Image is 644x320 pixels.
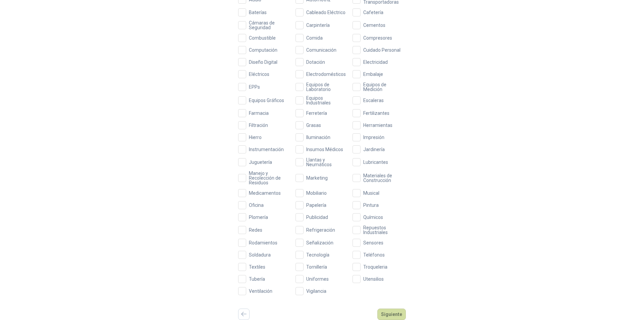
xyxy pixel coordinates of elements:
span: Publicidad [304,215,331,220]
span: Manejo y Recolección de Residuos [246,171,291,185]
span: Uniformes [304,277,331,281]
span: Jardinería [361,147,387,152]
span: Iluminación [304,135,333,140]
span: Electricidad [361,60,390,64]
span: Vigilancia [304,289,329,293]
span: Eléctricos [246,72,272,77]
span: Carpintería [304,23,332,28]
span: Diseño Digital [246,60,280,64]
span: Plomería [246,215,271,220]
span: Troqueleria [361,265,390,269]
span: Teléfonos [361,253,387,257]
span: Oficina [246,203,266,208]
span: Lubricantes [361,160,391,165]
span: Escaleras [361,98,386,103]
span: Equipos de Laboratorio [304,82,349,92]
span: Filtración [246,123,271,128]
span: Herramientas [361,123,395,128]
span: Farmacia [246,111,271,116]
span: Embalaje [361,72,386,77]
span: Textiles [246,265,268,269]
span: Insumos Médicos [304,147,346,152]
span: Soldadura [246,253,273,257]
span: Tecnología [304,253,332,257]
span: Combustible [246,36,278,40]
span: Pintura [361,203,381,208]
span: Papelería [304,203,329,208]
button: Siguiente [377,309,406,320]
span: Tubería [246,277,268,281]
span: Utensilios [361,277,386,281]
span: Ventilación [246,289,275,293]
span: Musical [361,191,382,195]
span: Grasas [304,123,324,128]
span: Materiales de Construcción [361,173,406,183]
span: Señalización [304,240,336,245]
span: Repuestos Industriales [361,225,406,235]
span: Compresores [361,36,395,40]
span: Sensores [361,240,386,245]
span: Computación [246,48,280,52]
span: EPPs [246,85,263,89]
span: Tornillería [304,265,330,269]
span: Baterías [246,10,269,15]
span: Fertilizantes [361,111,392,116]
span: Cuidado Personal [361,48,403,52]
span: Comida [304,36,325,40]
span: Electrodomésticos [304,72,348,77]
span: Comunicación [304,48,339,52]
span: Cámaras de Seguridad [246,20,291,30]
span: Equipos Gráficos [246,98,287,103]
span: Equipos Industriales [304,96,349,105]
span: Equipos de Medición [361,82,406,92]
span: Medicamentos [246,191,283,195]
span: Químicos [361,215,386,220]
span: Cableado Eléctrico [304,10,348,15]
span: Llantas y Neumáticos [304,157,349,167]
span: Ferretería [304,111,330,116]
span: Instrumentación [246,147,286,152]
span: Marketing [304,176,330,180]
span: Cafetería [361,10,386,15]
span: Impresión [361,135,387,140]
span: Hierro [246,135,264,140]
span: Cementos [361,23,388,28]
span: Refrigeración [304,228,338,232]
span: Redes [246,228,265,232]
span: Juguetería [246,160,275,165]
span: Dotación [304,60,328,64]
span: Rodamientos [246,240,280,245]
span: Mobiliario [304,191,329,195]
